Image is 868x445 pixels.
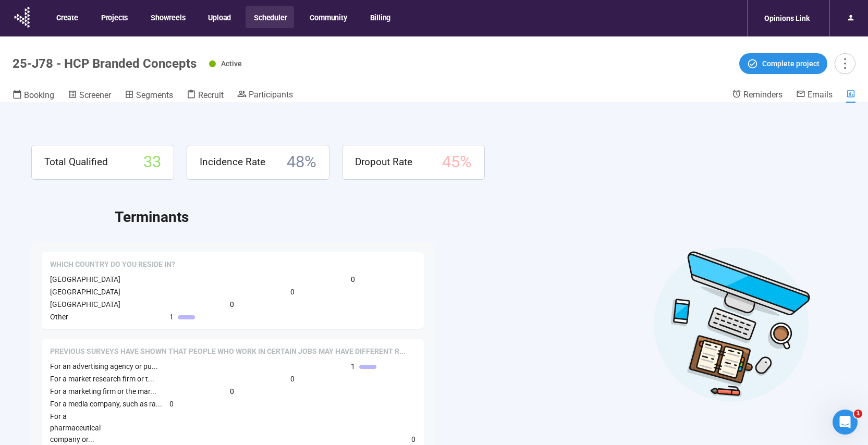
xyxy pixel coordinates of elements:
span: 0 [351,274,355,285]
span: Dropout Rate [355,154,412,170]
img: Desktop work notes [653,246,811,403]
span: [GEOGRAPHIC_DATA] [50,275,120,283]
span: [GEOGRAPHIC_DATA] [50,288,120,296]
span: 0 [230,386,234,397]
h2: Terminants [115,206,837,229]
span: [GEOGRAPHIC_DATA] [50,300,120,308]
span: 0 [290,373,295,385]
span: Reminders [743,90,783,100]
button: Complete project [739,53,827,74]
span: Emails [808,90,833,100]
button: Billing [362,6,398,28]
span: Which country do you reside in? [50,259,175,270]
button: Upload [200,6,238,28]
span: 0 [169,398,174,410]
span: 1 [854,410,862,418]
span: Booking [24,90,54,100]
iframe: Intercom live chat [833,410,858,435]
span: Complete project [762,58,820,69]
span: 0 [230,299,234,310]
button: Scheduler [246,6,294,28]
span: Total Qualified [44,154,108,170]
button: Projects [93,6,135,28]
span: Other [50,313,68,321]
span: For a market research firm or t... [50,375,154,383]
span: For a media company, such as ra... [50,400,162,408]
span: 33 [143,150,161,175]
a: Reminders [732,89,783,102]
a: Participants [237,89,293,102]
a: Recruit [187,89,224,103]
button: Showreels [142,6,192,28]
span: Segments [136,90,173,100]
a: Segments [125,89,173,103]
span: For an advertising agency or pu... [50,362,158,370]
span: 48 % [287,150,316,175]
span: 0 [290,286,295,298]
a: Screener [68,89,111,103]
button: more [835,53,855,74]
span: Participants [249,90,293,100]
span: 1 [169,311,174,323]
span: 0 [411,434,415,445]
span: Previous surveys have shown that people who work in certain jobs may have different reactions and... [50,347,406,357]
span: Recruit [198,90,224,100]
a: Booking [13,89,54,103]
div: Opinions Link [758,8,816,28]
button: Community [301,6,354,28]
h1: 25-J78 - HCP Branded Concepts [13,56,197,71]
span: Active [221,59,242,68]
span: Screener [79,90,111,100]
span: For a marketing firm or the mar... [50,387,156,395]
span: more [838,56,852,70]
span: 1 [351,361,355,372]
span: For a pharmaceutical company or... [50,412,101,443]
span: 45 % [442,150,472,175]
a: Emails [796,89,833,102]
button: Create [48,6,85,28]
span: Incidence Rate [200,154,265,170]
